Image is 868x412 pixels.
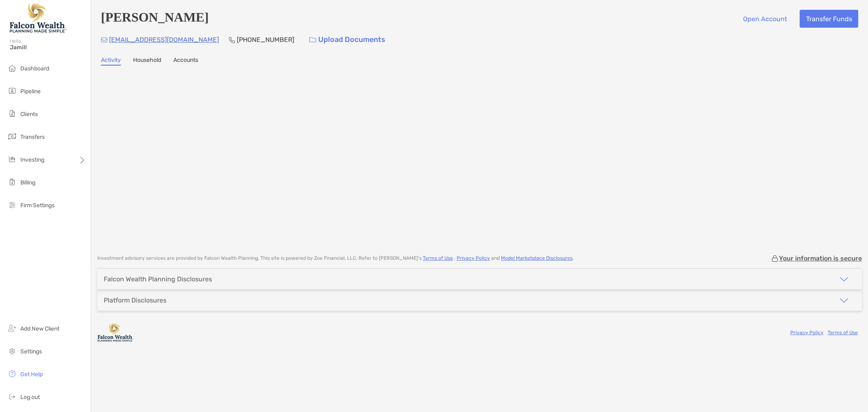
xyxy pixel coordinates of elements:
div: Platform Disclosures [104,296,166,304]
img: firm-settings icon [7,200,17,210]
div: Falcon Wealth Planning Disclosures [104,275,212,283]
span: Log out [20,394,40,401]
span: Dashboard [20,65,49,72]
span: Add New Client [20,325,59,332]
button: Transfer Funds [800,10,858,28]
img: billing icon [7,177,17,187]
a: Upload Documents [304,31,391,48]
a: Privacy Policy [457,255,490,261]
p: Investment advisory services are provided by Falcon Wealth Planning . This site is powered by Zoe... [97,255,574,261]
a: Terms of Use [828,330,858,335]
img: button icon [309,37,316,43]
span: Pipeline [20,88,41,95]
img: investing icon [7,154,17,164]
span: Transfers [20,134,45,140]
a: Activity [101,57,121,66]
span: Clients [20,111,38,118]
span: Billing [20,179,35,186]
button: Open Account [737,10,793,28]
img: Falcon Wealth Planning Logo [10,3,67,33]
p: [PHONE_NUMBER] [237,35,294,45]
img: Phone Icon [229,37,235,43]
img: Email Icon [101,37,107,42]
h4: [PERSON_NAME] [101,10,209,28]
img: icon arrow [839,274,849,284]
p: Your information is secure [779,254,862,262]
p: [EMAIL_ADDRESS][DOMAIN_NAME] [109,35,219,45]
img: settings icon [7,346,17,356]
span: Settings [20,348,42,355]
img: company logo [97,323,134,342]
img: pipeline icon [7,86,17,96]
img: clients icon [7,109,17,118]
span: Investing [20,156,44,163]
span: Get Help [20,371,43,378]
a: Accounts [173,57,198,66]
span: Firm Settings [20,202,55,209]
a: Household [133,57,161,66]
a: Model Marketplace Disclosures [501,255,573,261]
img: icon arrow [839,296,849,305]
a: Privacy Policy [790,330,824,335]
img: logout icon [7,392,17,401]
img: get-help icon [7,369,17,379]
img: dashboard icon [7,63,17,73]
img: add_new_client icon [7,323,17,333]
img: transfers icon [7,131,17,141]
a: Terms of Use [423,255,453,261]
span: Jamil! [10,44,86,51]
